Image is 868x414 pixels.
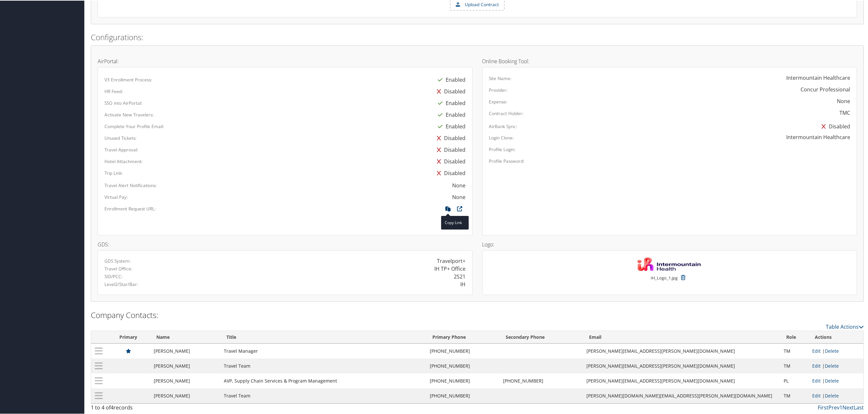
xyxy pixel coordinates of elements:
td: TM [780,343,809,358]
img: IH_Logo_1.jpg [637,256,702,271]
label: Login Clone: [489,134,514,140]
div: Disabled [434,143,466,155]
label: Expense: [489,98,508,104]
div: Disabled [434,85,466,97]
td: PL [780,373,809,388]
div: Disabled [434,167,466,178]
td: [PERSON_NAME] [151,343,221,358]
label: Level2/Star/Bar: [104,280,138,287]
div: TMC [839,108,850,116]
small: IH_Logo_1.jpg [651,274,678,287]
div: Disabled [434,132,466,143]
label: Virtual Pay: [104,193,128,200]
th: Primary Phone [427,330,500,343]
a: Edit [813,347,821,353]
label: Provider: [489,86,508,93]
span: 4 [111,403,114,410]
label: Travel Office: [104,265,132,271]
a: Delete [825,392,839,398]
label: Activate New Travelers: [104,111,154,117]
th: Secondary Phone [500,330,583,343]
label: Trip Link: [104,169,123,176]
td: Travel Manager [221,343,427,358]
td: Travel Team [221,358,427,373]
div: None [452,181,466,189]
div: Enabled [435,97,466,108]
div: None [452,193,466,200]
label: Profile Login: [489,146,516,152]
div: Enabled [435,108,466,120]
td: [PERSON_NAME][EMAIL_ADDRESS][PERSON_NAME][DOMAIN_NAME] [583,343,781,358]
th: Role [780,330,809,343]
a: Table Actions [826,323,864,330]
th: Primary [106,330,150,343]
th: Name [151,330,221,343]
h4: Logo: [482,241,857,246]
th: Actions [809,330,863,343]
label: Hotel Attachment: [104,158,143,164]
td: [PERSON_NAME] [151,358,221,373]
td: Travel Team [221,388,427,403]
td: | [809,343,863,358]
h2: Company Contacts: [91,309,864,320]
th: Email [583,330,781,343]
label: Enrollment Request URL: [104,205,156,211]
td: TM [780,358,809,373]
label: Contract Holder: [489,110,524,116]
a: Last [854,403,864,410]
div: IH [461,280,466,288]
a: Edit [813,362,821,368]
label: Profile Password: [489,157,525,164]
td: [PERSON_NAME][EMAIL_ADDRESS][PERSON_NAME][DOMAIN_NAME] [583,358,781,373]
label: Travel Alert Notifications: [104,182,157,188]
label: Unused Tickets: [104,134,137,141]
div: 1 to 4 of records [91,403,277,414]
div: IH TP+ Office [435,264,466,272]
label: Site Name: [489,75,512,81]
label: SID/PCC: [104,273,123,279]
h2: Configurations: [91,31,864,42]
a: First [818,403,828,410]
div: Enabled [435,120,466,132]
th: Title [221,330,427,343]
td: TM [780,388,809,403]
div: Concur Professional [801,85,850,93]
a: Prev [828,403,839,410]
div: Intermountain Healthcare [786,73,850,81]
div: Enabled [435,73,466,85]
div: Disabled [818,120,850,132]
a: Edit [813,392,821,398]
td: [PHONE_NUMBER] [427,358,500,373]
td: [PHONE_NUMBER] [427,373,500,388]
a: Next [842,403,854,410]
label: SSO into AirPortal: [104,99,142,106]
h4: AirPortal: [98,58,473,63]
a: Edit [813,377,821,383]
div: Intermountain Healthcare [786,133,850,140]
label: Travel Approval: [104,146,138,152]
td: [PHONE_NUMBER] [427,388,500,403]
div: 2S21 [454,272,466,280]
label: Complete Your Profile Email: [104,123,164,129]
td: [PERSON_NAME][DOMAIN_NAME][EMAIL_ADDRESS][PERSON_NAME][DOMAIN_NAME] [583,388,781,403]
label: GDS System: [104,257,131,264]
h4: Online Booking Tool: [482,58,857,63]
td: [PERSON_NAME] [151,388,221,403]
a: Delete [825,362,839,368]
a: Delete [825,347,839,353]
label: HR Feed: [104,88,123,94]
a: Delete [825,377,839,383]
a: 1 [839,403,842,410]
td: [PERSON_NAME][EMAIL_ADDRESS][PERSON_NAME][DOMAIN_NAME] [583,373,781,388]
td: [PHONE_NUMBER] [427,343,500,358]
td: | [809,388,863,403]
td: [PHONE_NUMBER] [500,373,583,388]
label: V3 Enrollment Process: [104,76,152,82]
div: Travelport+ [437,256,466,264]
div: None [837,97,850,104]
div: Disabled [434,155,466,167]
label: AirBank Sync: [489,123,517,129]
td: AVP, Supply Chain Services & Program Management [221,373,427,388]
td: [PERSON_NAME] [151,373,221,388]
h4: GDS: [98,241,473,246]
